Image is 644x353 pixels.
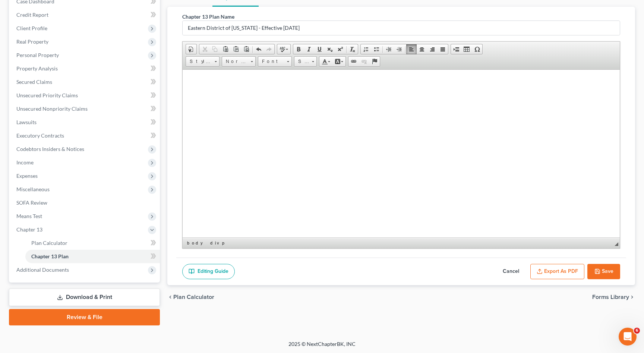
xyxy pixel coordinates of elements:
span: Font [258,57,284,66]
span: Expenses [16,173,38,179]
span: Chapter 13 [16,226,42,233]
a: SOFA Review [10,196,160,209]
a: div element [209,239,220,247]
a: p element [221,239,228,247]
a: Undo [253,44,264,54]
a: Credit Report [10,8,160,22]
a: Italic [304,44,314,54]
a: Table [461,44,472,54]
a: Editing Guide [182,264,235,280]
a: Chapter 13 Plan [25,250,160,263]
a: Download & Print [9,289,160,306]
span: Plan Calculator [31,240,67,246]
a: Paste from Word [241,44,252,54]
button: Export as PDF [530,264,584,280]
a: Anchor [369,57,380,66]
span: Credit Report [16,12,48,18]
a: Font [258,56,292,67]
span: Means Test [16,213,42,219]
span: Secured Claims [16,79,52,85]
a: Underline [314,44,325,54]
button: Save [587,264,620,280]
a: Background Color [332,57,345,66]
a: Link [348,57,359,66]
a: Document Properties [186,44,196,54]
span: Normal [222,57,248,66]
span: Client Profile [16,25,47,31]
i: chevron_left [167,294,173,300]
span: Lawsuits [16,119,37,125]
a: Align Left [406,44,417,54]
span: Additional Documents [16,267,69,273]
span: Real Property [16,38,48,45]
a: Plan Calculator [25,236,160,250]
span: Personal Property [16,52,59,58]
a: Cut [199,44,210,54]
span: Unsecured Nonpriority Claims [16,105,88,112]
span: Miscellaneous [16,186,50,192]
a: Paste as plain text [231,44,241,54]
button: chevron_left Plan Calculator [167,294,214,300]
a: Unsecured Priority Claims [10,89,160,102]
span: Income [16,159,34,166]
a: Spell Checker [277,44,290,54]
input: Enter name... [183,21,620,35]
span: 6 [634,328,640,334]
span: Unsecured Priority Claims [16,92,78,98]
a: Decrease Indent [383,44,394,54]
a: Paste [220,44,231,54]
span: Executory Contracts [16,132,64,139]
a: Subscript [325,44,335,54]
iframe: Intercom live chat [619,328,637,346]
a: Styles [186,56,220,67]
a: Justify [438,44,448,54]
a: Secured Claims [10,75,160,89]
button: Cancel [495,264,527,280]
button: Forms Library chevron_right [592,294,635,300]
a: Unlink [359,57,369,66]
a: Insert Page Break for Printing [451,44,461,54]
a: Insert/Remove Numbered List [361,44,371,54]
span: Forms Library [592,294,629,300]
span: Chapter 13 Plan [31,253,69,259]
a: Insert Special Character [472,44,482,54]
a: Normal [222,56,256,67]
a: Redo [264,44,274,54]
a: Bold [293,44,304,54]
span: Property Analysis [16,65,58,72]
a: Review & File [9,309,160,325]
span: Plan Calculator [173,294,214,300]
span: Size [294,57,309,66]
a: Size [294,56,317,67]
a: Executory Contracts [10,129,160,142]
a: Increase Indent [394,44,404,54]
a: Text Color [319,57,332,66]
a: Unsecured Nonpriority Claims [10,102,160,116]
a: Center [417,44,427,54]
span: SOFA Review [16,199,47,206]
a: Copy [210,44,220,54]
iframe: Rich Text Editor, document-ckeditor [183,70,620,237]
i: chevron_right [629,294,635,300]
a: Property Analysis [10,62,160,75]
label: Chapter 13 Plan Name [182,13,234,21]
span: Codebtors Insiders & Notices [16,146,84,152]
a: Superscript [335,44,345,54]
span: Styles [186,57,212,66]
a: Remove Format [347,44,358,54]
a: Align Right [427,44,438,54]
a: Lawsuits [10,116,160,129]
a: Insert/Remove Bulleted List [371,44,382,54]
span: Resize [615,242,618,246]
a: body element [186,239,208,247]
